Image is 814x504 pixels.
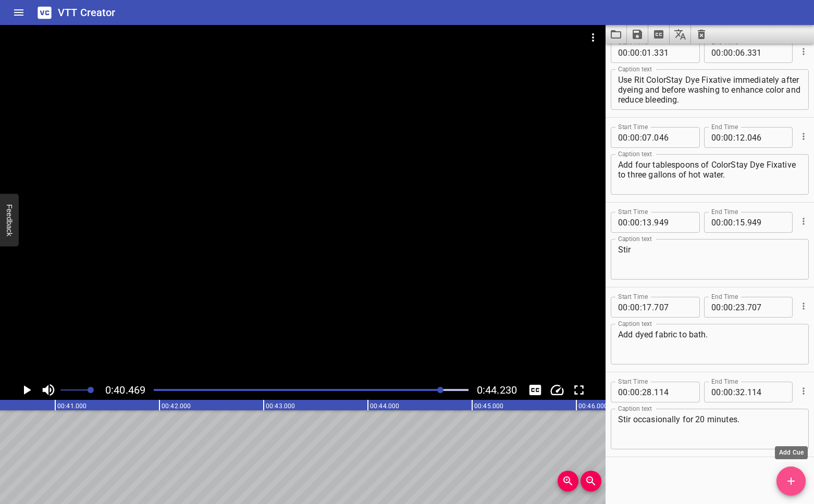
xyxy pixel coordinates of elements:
span: . [652,127,654,148]
button: Save captions to file [627,25,648,44]
input: 949 [654,212,692,233]
button: Translate captions [670,25,691,44]
span: . [745,42,747,63]
textarea: Add dyed fabric to bath. [618,330,801,359]
input: 707 [654,297,692,318]
span: . [652,297,654,318]
span: . [745,127,747,148]
span: : [721,297,723,318]
span: : [628,127,630,148]
button: Add Cue [776,467,806,496]
input: 00 [723,382,733,402]
button: Extract captions from video [648,25,670,44]
input: 15 [735,212,745,233]
span: : [640,127,642,148]
input: 13 [642,212,652,233]
input: 114 [654,382,692,402]
input: 00 [630,382,640,402]
button: Load captions from file [606,25,627,44]
input: 07 [642,127,652,148]
div: Cue Options [797,293,809,320]
textarea: Add four tablespoons of ColorStay Dye Fixative to three gallons of hot water. [618,160,801,190]
input: 00 [711,212,721,233]
input: 12 [735,127,745,148]
span: : [721,382,723,402]
span: 0:44.230 [477,384,517,396]
input: 01 [642,42,652,63]
input: 00 [630,127,640,148]
input: 00 [723,212,733,233]
div: Toggle Full Screen [569,380,589,400]
button: Video Options [581,25,606,50]
input: 00 [711,42,721,63]
button: Zoom In [558,471,578,492]
svg: Clear captions [695,28,708,41]
input: 00 [618,127,628,148]
span: . [652,382,654,402]
input: 00 [630,212,640,233]
span: . [652,42,654,63]
span: : [640,382,642,402]
input: 00 [723,42,733,63]
input: 06 [735,42,745,63]
text: 00:45.000 [474,402,503,410]
button: Change Playback Speed [547,380,567,400]
input: 23 [735,297,745,318]
input: 707 [747,297,785,318]
input: 00 [618,297,628,318]
button: Cue Options [797,130,810,143]
input: 00 [630,297,640,318]
span: . [745,297,747,318]
textarea: Stir [618,245,801,274]
svg: Translate captions [674,28,686,41]
button: Toggle mute [39,380,58,400]
input: 00 [618,382,628,402]
text: 00:41.000 [57,402,87,410]
div: Cue Options [797,38,809,65]
input: 114 [747,382,785,402]
span: . [652,212,654,233]
input: 32 [735,382,745,402]
span: . [745,382,747,402]
input: 00 [711,382,721,402]
input: 00 [630,42,640,63]
input: 00 [711,127,721,148]
div: Cue Options [797,123,809,150]
span: : [640,212,642,233]
input: 28 [642,382,652,402]
text: 00:44.000 [370,402,399,410]
span: : [733,382,735,402]
span: : [733,127,735,148]
text: 00:43.000 [266,402,295,410]
input: 00 [618,212,628,233]
span: : [721,42,723,63]
input: 046 [654,127,692,148]
span: : [640,42,642,63]
input: 00 [723,297,733,318]
button: Cue Options [797,45,810,58]
button: Cue Options [797,299,810,313]
span: : [628,297,630,318]
span: : [721,212,723,233]
input: 17 [642,297,652,318]
span: : [628,212,630,233]
span: : [628,382,630,402]
div: Cue Options [797,208,809,235]
textarea: Use Rit ColorStay Dye Fixative immediately after dyeing and before washing to enhance color and r... [618,75,801,105]
span: : [628,42,630,63]
span: : [721,127,723,148]
input: 00 [723,127,733,148]
button: Cue Options [797,215,810,228]
span: : [640,297,642,318]
text: 00:46.000 [578,402,608,410]
span: : [733,297,735,318]
button: Toggle captions [525,380,545,400]
span: Set video volume [88,387,94,393]
span: Current Time [105,384,145,396]
span: : [733,42,735,63]
div: Play progress [154,389,468,391]
button: Toggle fullscreen [569,380,589,400]
button: Zoom Out [581,471,601,492]
span: : [733,212,735,233]
input: 00 [711,297,721,318]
